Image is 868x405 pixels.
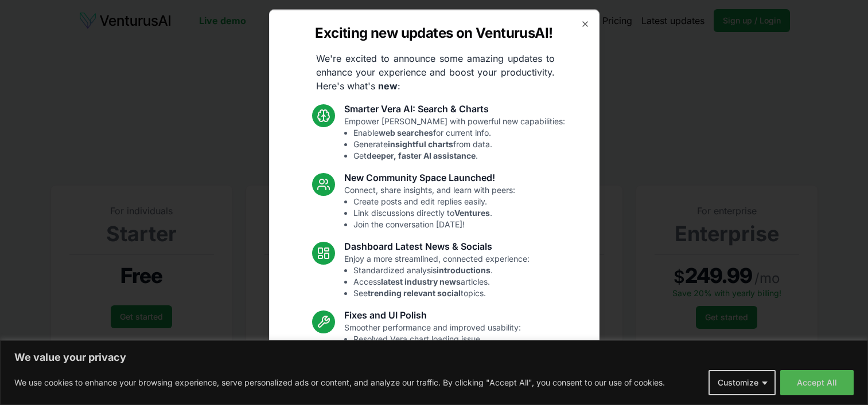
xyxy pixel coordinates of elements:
[367,150,476,160] strong: deeper, faster AI assistance
[353,344,521,356] li: Fixed mobile chat & sidebar glitches.
[353,356,521,367] li: Enhanced overall UI consistency.
[344,253,530,298] p: Enjoy a more streamlined, connected experience:
[353,195,515,207] li: Create posts and edit replies easily.
[353,218,515,230] li: Join the conversation [DATE]!
[344,115,565,161] p: Empower [PERSON_NAME] with powerful new capabilities:
[353,333,521,344] li: Resolved Vera chart loading issue.
[353,264,530,276] li: Standardized analysis .
[353,207,515,218] li: Link discussions directly to .
[353,127,565,138] li: Enable for current info.
[379,127,433,137] strong: web searches
[454,207,490,217] strong: Ventures
[353,287,530,298] li: See topics.
[344,184,515,230] p: Connect, share insights, and learn with peers:
[381,276,461,286] strong: latest industry news
[344,308,521,321] h3: Fixes and UI Polish
[388,139,453,148] strong: insightful charts
[353,276,530,287] li: Access articles.
[344,239,530,253] h3: Dashboard Latest News & Socials
[368,288,461,297] strong: trending relevant social
[437,265,491,274] strong: introductions
[353,138,565,150] li: Generate from data.
[344,101,565,115] h3: Smarter Vera AI: Search & Charts
[307,51,564,92] p: We're excited to announce some amazing updates to enhance your experience and boost your producti...
[344,170,515,184] h3: New Community Space Launched!
[378,80,398,91] strong: new
[344,321,521,367] p: Smoother performance and improved usability:
[353,150,565,161] li: Get .
[315,23,552,42] h2: Exciting new updates on VenturusAI!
